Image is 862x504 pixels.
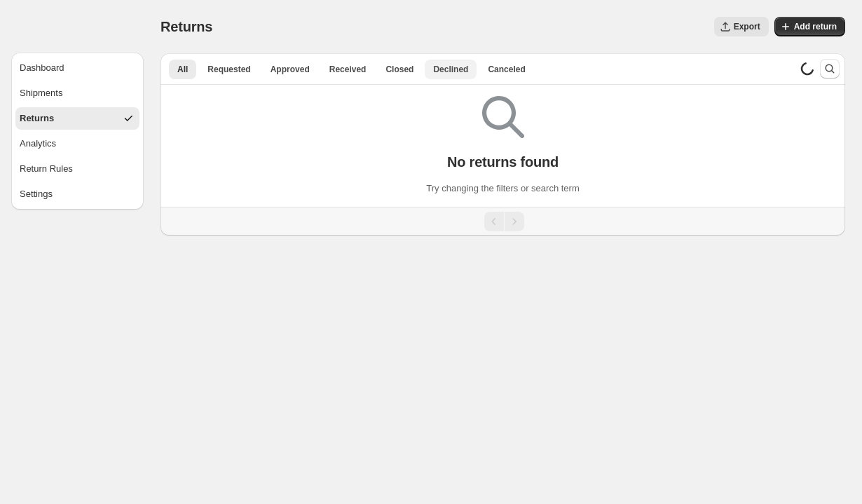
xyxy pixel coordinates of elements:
[20,111,54,125] div: Returns
[482,96,524,138] img: Empty search results
[385,64,413,75] span: Closed
[20,162,73,176] div: Return Rules
[207,64,250,75] span: Requested
[15,132,139,155] button: Analytics
[15,107,139,130] button: Returns
[714,17,769,36] button: Export
[433,64,468,75] span: Declined
[20,61,64,75] div: Dashboard
[15,183,139,205] button: Settings
[177,64,188,75] span: All
[271,64,310,75] span: Approved
[20,137,56,151] div: Analytics
[160,19,212,34] span: Returns
[20,187,53,201] div: Settings
[794,21,837,32] span: Add return
[329,64,367,75] span: Received
[426,182,579,196] p: Try changing the filters or search term
[15,82,139,104] button: Shipments
[447,154,559,170] p: No returns found
[160,207,845,236] nav: Pagination
[15,158,139,180] button: Return Rules
[734,21,760,32] span: Export
[20,86,62,100] div: Shipments
[820,59,840,79] button: Search and filter results
[488,64,525,75] span: Canceled
[15,57,139,79] button: Dashboard
[774,17,845,36] button: Add return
